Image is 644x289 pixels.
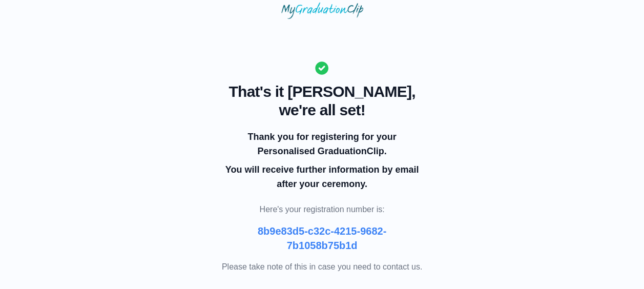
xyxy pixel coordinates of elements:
[222,261,422,273] p: Please take note of this in case you need to contact us.
[222,101,422,119] span: we're all set!
[222,203,422,216] p: Here's your registration number is:
[222,82,422,101] span: That's it [PERSON_NAME],
[258,225,386,251] b: 8b9e83d5-c32c-4215-9682-7b1058b75b1d
[223,162,420,191] p: You will receive further information by email after your ceremony.
[223,130,420,158] p: Thank you for registering for your Personalised GraduationClip.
